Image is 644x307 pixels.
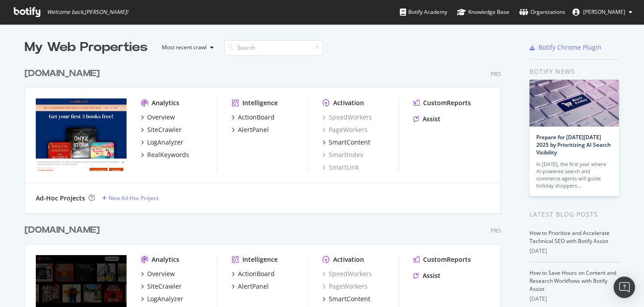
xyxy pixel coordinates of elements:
[141,138,183,147] a: LogAnalyzer
[232,269,275,278] a: ActionBoard
[141,150,189,159] a: RealKeywords
[25,224,100,237] div: [DOMAIN_NAME]
[491,70,501,78] div: Pro
[238,282,269,291] div: AlertPanel
[36,98,127,171] img: audiobooks.com
[242,255,278,264] div: Intelligence
[413,271,441,280] a: Assist
[147,125,182,134] div: SiteCrawler
[565,5,640,19] button: [PERSON_NAME]
[152,255,179,264] div: Analytics
[322,269,372,278] a: SpeedWorkers
[536,133,611,156] a: Prepare for [DATE][DATE] 2025 by Prioritizing AI Search Visibility
[614,277,635,298] div: Open Intercom Messenger
[141,269,175,278] a: Overview
[333,255,364,264] div: Activation
[322,163,359,172] a: SmartLink
[530,269,616,293] a: How to Save Hours on Content and Research Workflows with Botify Assist
[25,67,103,80] a: [DOMAIN_NAME]
[242,98,278,107] div: Intelligence
[423,115,441,124] div: Assist
[238,269,275,278] div: ActionBoard
[491,227,501,235] div: Pro
[102,194,158,202] a: New Ad-Hoc Project
[413,115,441,124] a: Assist
[322,138,370,147] a: SmartContent
[423,271,441,280] div: Assist
[141,294,183,303] a: LogAnalyzer
[47,9,128,16] span: Welcome back, [PERSON_NAME] !
[36,194,85,203] div: Ad-Hoc Projects
[322,113,372,122] a: SpeedWorkers
[530,209,619,219] div: Latest Blog Posts
[232,282,269,291] a: AlertPanel
[25,38,148,56] div: My Web Properties
[519,8,565,17] div: Organizations
[536,161,612,189] div: In [DATE], the first year where AI-powered search and commerce agents will guide holiday shoppers…
[147,269,175,278] div: Overview
[232,113,275,122] a: ActionBoard
[147,294,183,303] div: LogAnalyzer
[238,113,275,122] div: ActionBoard
[109,194,158,202] div: New Ad-Hoc Project
[329,138,370,147] div: SmartContent
[423,255,471,264] div: CustomReports
[530,295,619,303] div: [DATE]
[238,125,269,134] div: AlertPanel
[583,8,625,16] span: Axel af Petersens
[232,125,269,134] a: AlertPanel
[25,224,103,237] a: [DOMAIN_NAME]
[329,294,370,303] div: SmartContent
[333,98,364,107] div: Activation
[530,247,619,255] div: [DATE]
[141,113,175,122] a: Overview
[147,150,189,159] div: RealKeywords
[162,45,207,50] div: Most recent crawl
[25,67,100,80] div: [DOMAIN_NAME]
[322,294,370,303] a: SmartContent
[322,282,368,291] a: PageWorkers
[147,113,175,122] div: Overview
[413,255,471,264] a: CustomReports
[322,150,363,159] a: SmartIndex
[530,43,602,52] a: Botify Chrome Plugin
[530,67,619,77] div: Botify news
[152,98,179,107] div: Analytics
[538,43,602,52] div: Botify Chrome Plugin
[423,98,471,107] div: CustomReports
[413,98,471,107] a: CustomReports
[225,40,323,55] input: Search
[141,125,182,134] a: SiteCrawler
[141,282,182,291] a: SiteCrawler
[147,138,183,147] div: LogAnalyzer
[155,40,217,55] button: Most recent crawl
[457,8,509,17] div: Knowledge Base
[530,229,610,245] a: How to Prioritize and Accelerate Technical SEO with Botify Assist
[322,125,368,134] a: PageWorkers
[530,80,619,127] img: Prepare for Black Friday 2025 by Prioritizing AI Search Visibility
[147,282,182,291] div: SiteCrawler
[400,8,447,17] div: Botify Academy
